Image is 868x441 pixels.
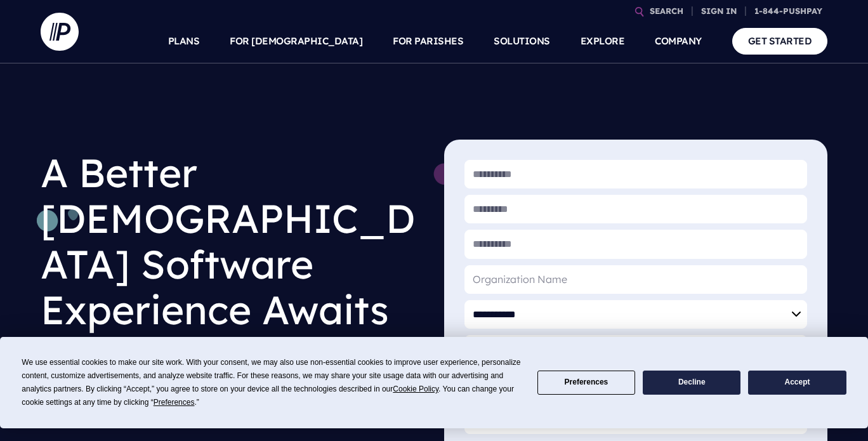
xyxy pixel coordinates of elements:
[464,265,807,294] input: Organization Name
[393,385,438,393] span: Cookie Policy
[230,19,362,63] a: FOR [DEMOGRAPHIC_DATA]
[393,19,463,63] a: FOR PARISHES
[537,371,635,395] button: Preferences
[748,371,846,395] button: Accept
[643,371,740,395] button: Decline
[494,19,550,63] a: SOLUTIONS
[581,19,625,63] a: EXPLORE
[154,398,195,407] span: Preferences
[655,19,702,63] a: COMPANY
[732,28,828,54] a: GET STARTED
[22,356,522,409] div: We use essential cookies to make our site work. With your consent, we may also use non-essential ...
[41,140,424,343] h1: A Better [DEMOGRAPHIC_DATA] Software Experience Awaits
[168,19,200,63] a: PLANS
